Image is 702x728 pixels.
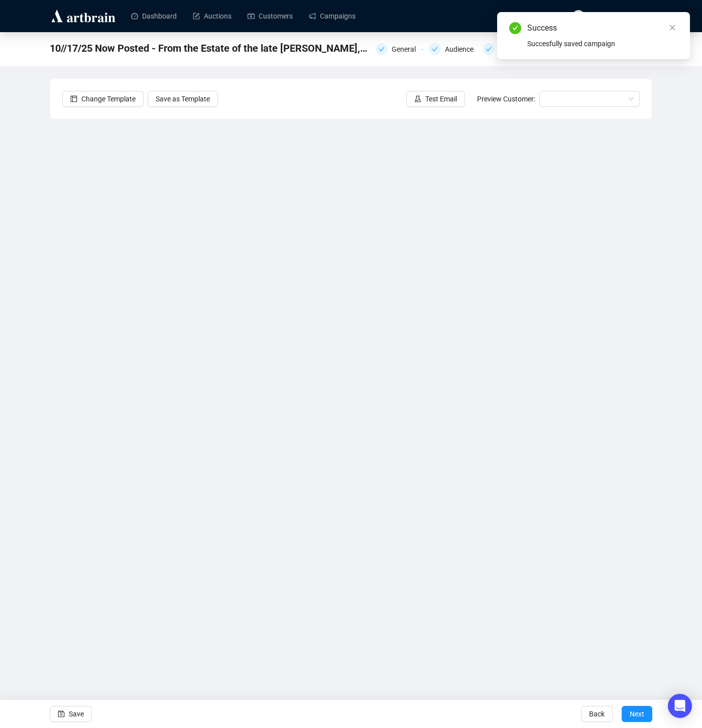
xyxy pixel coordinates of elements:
[50,8,117,24] img: logo
[483,43,547,55] div: Email Settings
[445,43,480,55] div: Audience
[50,706,92,722] button: Save
[527,22,678,34] div: Success
[509,22,521,34] span: check-circle
[486,46,492,52] span: check
[527,38,678,49] div: Succesfully saved campaign
[414,95,421,102] span: experiment
[667,22,678,33] a: Close
[669,24,676,31] span: close
[406,91,465,107] button: Test Email
[58,710,65,717] span: save
[477,95,535,103] span: Preview Customer:
[131,3,177,29] a: Dashboard
[81,93,136,104] span: Change Template
[432,46,438,52] span: check
[69,700,84,728] span: Save
[193,3,231,29] a: Auctions
[148,91,218,107] button: Save as Template
[376,43,423,55] div: General
[70,95,77,102] span: layout
[392,43,422,55] div: General
[50,40,370,56] span: 10//17/25 Now Posted - From the Estate of the late Susan C. Frankenberg, Hillsborough, North Caro...
[62,91,144,107] button: Change Template
[156,93,210,104] span: Save as Template
[581,706,613,722] button: Back
[309,3,356,29] a: Campaigns
[379,46,385,52] span: check
[589,700,605,728] span: Back
[668,694,692,718] div: Open Intercom Messenger
[630,700,644,728] span: Next
[622,706,652,722] button: Next
[248,3,293,29] a: Customers
[429,43,476,55] div: Audience
[425,93,457,104] span: Test Email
